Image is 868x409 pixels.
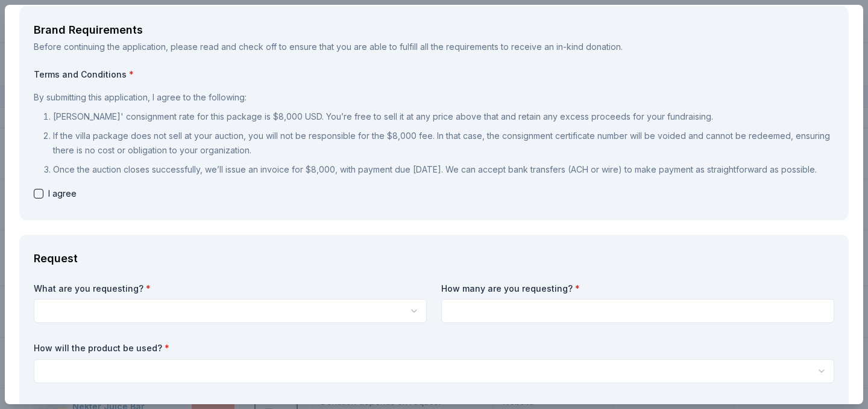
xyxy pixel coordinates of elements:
div: Brand Requirements [34,20,834,40]
div: Before continuing the application, please read and check off to ensure that you are able to fulfi... [34,40,834,54]
label: How many are you requesting? [441,283,834,295]
label: Terms and Conditions [34,69,834,81]
p: If the villa package does not sell at your auction, you will not be responsible for the $8,000 fe... [53,129,834,158]
label: What are you requesting? [34,283,427,295]
p: By submitting this application, I agree to the following: [34,90,834,105]
p: [PERSON_NAME]' consignment rate for this package is $8,000 USD. You’re free to sell it at any pri... [53,109,834,124]
p: Once the auction closes successfully, we’ll issue an invoice for $8,000, with payment due [DATE].... [53,162,834,177]
div: Request [34,249,834,268]
span: I agree [48,186,77,201]
label: How will the product be used? [34,342,834,354]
